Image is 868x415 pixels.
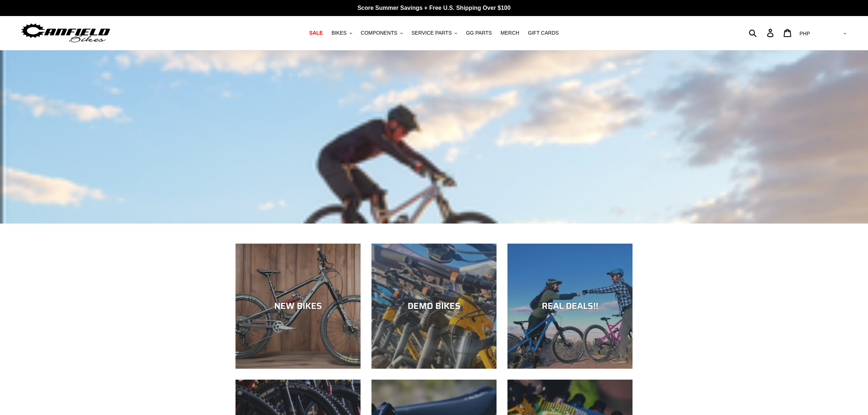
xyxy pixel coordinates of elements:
[20,22,111,44] img: Canfield Bikes
[309,30,323,36] span: SALE
[331,30,346,36] span: BIKES
[305,28,326,38] a: SALE
[507,244,632,369] a: REAL DEALS!!
[524,28,563,38] a: GIFT CARDS
[357,28,406,38] button: COMPONENTS
[236,301,361,311] div: NEW BIKES
[462,28,495,38] a: GG PARTS
[371,301,497,311] div: DEMO BIKES
[328,28,355,38] button: BIKES
[466,30,492,36] span: GG PARTS
[753,25,771,41] input: Search
[236,244,361,369] a: NEW BIKES
[501,30,519,36] span: MERCH
[412,30,452,36] span: SERVICE PARTS
[408,28,461,38] button: SERVICE PARTS
[507,301,632,311] div: REAL DEALS!!
[528,30,559,36] span: GIFT CARDS
[371,244,497,369] a: DEMO BIKES
[497,28,523,38] a: MERCH
[361,30,397,36] span: COMPONENTS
